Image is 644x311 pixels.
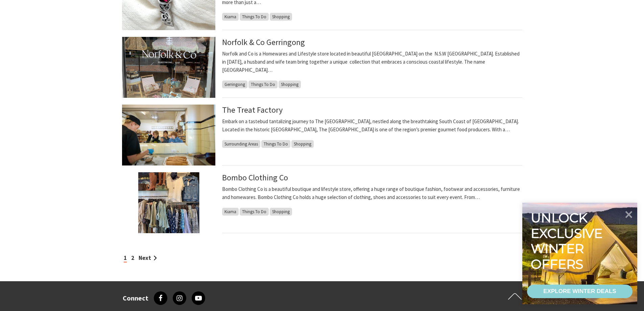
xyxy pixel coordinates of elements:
span: Shopping [270,13,292,21]
a: The Treat Factory [222,105,283,115]
a: 2 [131,254,134,262]
span: Shopping [279,81,301,88]
span: Kiama [222,13,239,21]
span: Surrounding Areas [222,140,260,148]
span: Things To Do [261,140,290,148]
span: Shopping [291,140,314,148]
a: EXPLORE WINTER DEALS [527,285,633,298]
span: Things To Do [240,208,269,216]
img: Children watching chocolatier working at The Treat Factory [122,105,215,165]
div: EXPLORE WINTER DEALS [543,285,616,298]
span: Kiama [222,208,239,216]
h3: Connect [123,294,148,302]
p: Norfolk and Co is a Homewares and Lifestyle store located in beautiful [GEOGRAPHIC_DATA] on the N... [222,50,522,74]
span: Shopping [270,208,292,216]
span: Things To Do [240,13,269,21]
a: Next [139,254,157,262]
div: Unlock exclusive winter offers [531,210,605,272]
span: Things To Do [248,81,278,88]
a: Norfolk & Co Gerringong [222,37,305,47]
p: Embark on a tastebud tantalizing journey to The [GEOGRAPHIC_DATA], nestled along the breathtaking... [222,117,522,134]
a: Bombo Clothing Co [222,172,288,183]
span: 1 [124,254,127,263]
span: Gerringong [222,81,247,88]
p: Bombo Clothing Co is a beautiful boutique and lifestyle store, offering a huge range of boutique ... [222,185,522,201]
